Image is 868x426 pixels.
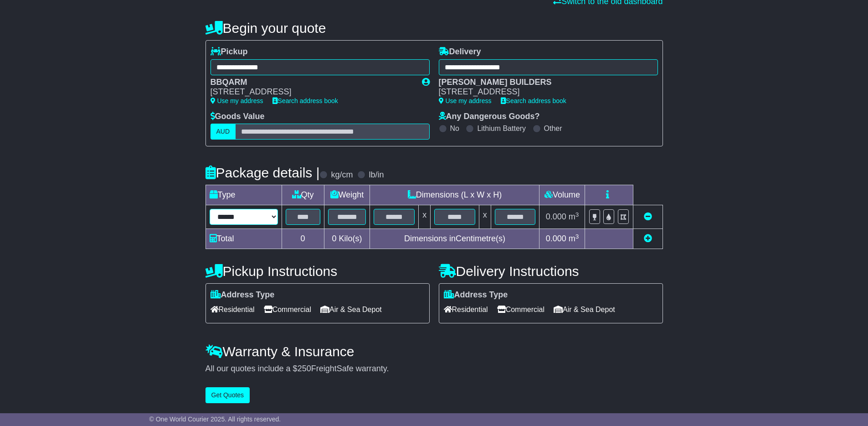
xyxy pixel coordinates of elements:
[439,112,540,122] label: Any Dangerous Goods?
[569,212,579,221] span: m
[211,112,265,122] label: Goods Value
[205,364,663,374] div: All our quotes include a $ FreightSafe warranty.
[477,124,526,133] label: Lithium Battery
[450,124,459,133] label: No
[211,47,248,57] label: Pickup
[554,302,615,317] span: Air & Sea Depot
[419,205,431,229] td: x
[211,97,263,104] a: Use my address
[439,78,649,88] div: [PERSON_NAME] BUILDERS
[439,87,649,97] div: [STREET_ADDRESS]
[444,290,508,300] label: Address Type
[298,364,311,373] span: 250
[501,97,566,104] a: Search address book
[205,344,663,359] h4: Warranty & Insurance
[205,165,320,180] h4: Package details |
[544,124,562,133] label: Other
[211,302,255,317] span: Residential
[497,302,544,317] span: Commercial
[211,87,413,97] div: [STREET_ADDRESS]
[272,97,338,104] a: Search address book
[331,170,353,180] label: kg/cm
[205,229,282,249] td: Total
[644,234,652,243] a: Add new item
[332,234,336,243] span: 0
[205,264,430,279] h4: Pickup Instructions
[439,97,492,104] a: Use my address
[211,124,236,140] label: AUD
[575,233,579,240] sup: 3
[369,170,384,180] label: lb/in
[205,21,663,36] h4: Begin your quote
[569,234,579,243] span: m
[575,211,579,218] sup: 3
[211,290,275,300] label: Address Type
[149,416,281,423] span: © One World Courier 2025. All rights reserved.
[282,229,324,249] td: 0
[205,387,250,403] button: Get Quotes
[324,229,370,249] td: Kilo(s)
[539,185,585,205] td: Volume
[546,212,566,221] span: 0.000
[320,302,382,317] span: Air & Sea Depot
[546,234,566,243] span: 0.000
[439,47,481,57] label: Delivery
[370,229,539,249] td: Dimensions in Centimetre(s)
[479,205,491,229] td: x
[644,212,652,221] a: Remove this item
[370,185,539,205] td: Dimensions (L x W x H)
[205,185,282,205] td: Type
[264,302,311,317] span: Commercial
[324,185,370,205] td: Weight
[444,302,488,317] span: Residential
[211,78,413,88] div: BBQARM
[282,185,324,205] td: Qty
[439,264,663,279] h4: Delivery Instructions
